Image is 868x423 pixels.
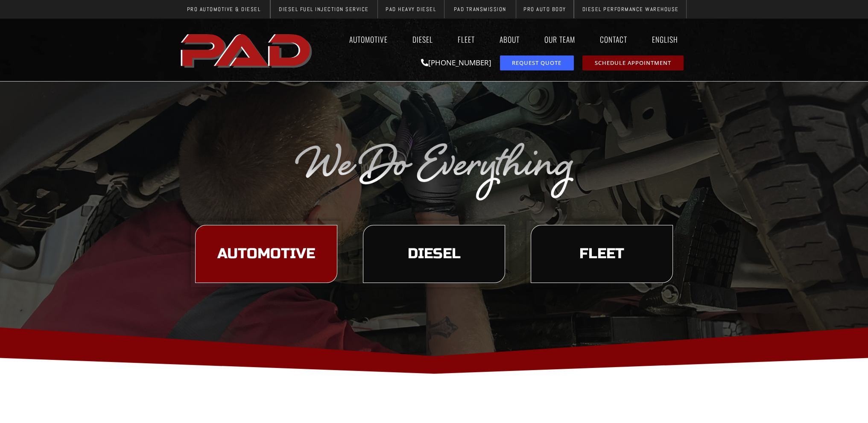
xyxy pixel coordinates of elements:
span: PAD Transmission [454,6,506,12]
a: [PHONE_NUMBER] [421,58,491,67]
a: learn more about our fleet services [531,225,673,283]
span: Diesel [407,247,460,261]
span: Request Quote [512,60,561,66]
a: request a service or repair quote [500,55,574,70]
img: The image displays the phrase "We Do Everything" in a silver, cursive font on a transparent backg... [293,139,575,202]
a: Our Team [536,29,583,49]
a: Diesel [404,29,441,49]
a: learn more about our diesel services [363,225,505,283]
span: Pro Auto Body [523,6,566,12]
span: Automotive [217,247,315,261]
span: Fleet [579,247,624,261]
a: Contact [592,29,635,49]
nav: Menu [316,29,690,49]
a: schedule repair or service appointment [582,55,684,70]
span: Schedule Appointment [595,60,671,66]
a: pro automotive and diesel home page [178,27,316,73]
a: learn more about our automotive services [195,225,337,283]
a: Fleet [450,29,483,49]
a: Automotive [341,29,396,49]
span: Pro Automotive & Diesel [187,6,261,12]
span: Diesel Fuel Injection Service [279,6,369,12]
a: About [491,29,528,49]
span: Diesel Performance Warehouse [582,6,678,12]
a: English [644,29,690,49]
span: PAD Heavy Diesel [386,6,436,12]
img: The image shows the word "PAD" in bold, red, uppercase letters with a slight shadow effect. [178,27,316,73]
